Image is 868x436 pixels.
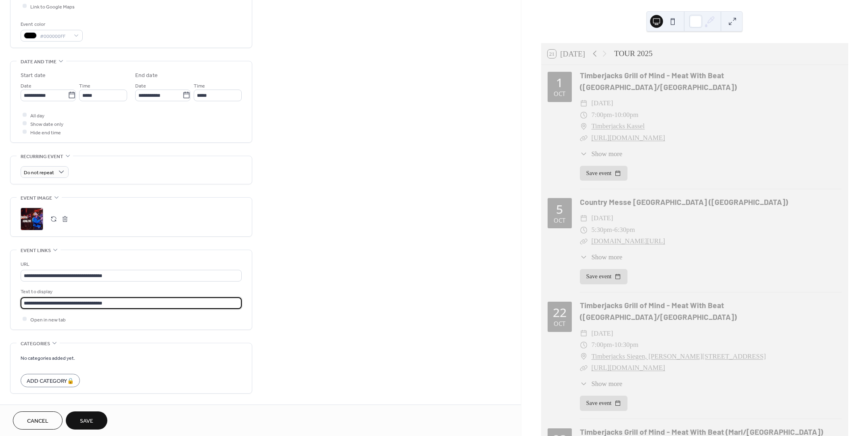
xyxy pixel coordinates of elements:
[580,379,588,389] div: ​
[580,379,623,389] button: ​Show more
[580,224,588,236] div: ​
[556,203,563,215] div: 5
[79,81,90,90] span: Time
[135,81,146,90] span: Date
[556,77,563,89] div: 1
[21,152,63,161] span: Recurring event
[580,351,588,363] div: ​
[591,149,622,159] span: Show more
[580,98,588,109] div: ​
[580,328,588,340] div: ​
[591,224,612,236] span: 5:30pm
[13,411,63,430] button: Cancel
[30,128,61,137] span: Hide end time
[194,81,205,90] span: Time
[21,260,240,269] div: URL
[24,168,54,177] span: Do not repeat
[591,121,644,132] a: Timberjacks Kassel
[21,354,75,362] span: No categories added yet.
[591,213,613,224] span: [DATE]
[580,252,623,262] button: ​Show more
[580,109,588,121] div: ​
[135,71,158,80] div: End date
[27,417,48,426] span: Cancel
[591,328,613,340] span: [DATE]
[580,396,628,411] button: Save event
[580,149,623,159] button: ​Show more
[554,321,565,327] div: Oct
[30,111,44,120] span: All day
[591,109,612,121] span: 7:00pm
[614,48,653,60] div: TOUR 2025
[21,340,50,348] span: Categories
[553,307,567,319] div: 22
[580,339,588,351] div: ​
[614,224,635,236] span: 6:30pm
[21,81,31,90] span: Date
[580,269,628,284] button: Save event
[591,98,613,109] span: [DATE]
[30,315,66,324] span: Open in new tab
[614,109,638,121] span: 10:00pm
[591,339,612,351] span: 7:00pm
[614,339,638,351] span: 10:30pm
[21,288,240,296] div: Text to display
[554,91,565,97] div: Oct
[580,252,588,262] div: ​
[80,417,93,426] span: Save
[21,208,43,230] div: ;
[580,300,737,321] a: Timberjacks Grill of Mind - Meat With Beat ([GEOGRAPHIC_DATA]/[GEOGRAPHIC_DATA])
[580,213,588,224] div: ​
[591,237,665,245] a: [DOMAIN_NAME][URL]
[580,362,588,374] div: ​
[612,224,615,236] span: -
[580,149,588,159] div: ​
[40,32,70,40] span: #000000FF
[580,121,588,132] div: ​
[612,109,615,121] span: -
[580,132,588,144] div: ​
[21,403,32,412] span: RSVP
[30,120,63,128] span: Show date only
[21,58,56,66] span: Date and time
[21,246,51,255] span: Event links
[554,217,565,223] div: Oct
[580,236,588,247] div: ​
[30,2,75,11] span: Link to Google Maps
[21,71,46,80] div: Start date
[591,134,665,142] a: [URL][DOMAIN_NAME]
[580,197,788,207] a: Country Messe [GEOGRAPHIC_DATA] ([GEOGRAPHIC_DATA])
[66,411,107,430] button: Save
[591,379,622,389] span: Show more
[580,166,628,181] button: Save event
[580,71,737,92] a: Timberjacks Grill of Mind - Meat With Beat ([GEOGRAPHIC_DATA]/[GEOGRAPHIC_DATA])
[21,194,52,202] span: Event image
[612,339,615,351] span: -
[591,252,622,262] span: Show more
[591,364,665,371] a: [URL][DOMAIN_NAME]
[21,20,81,29] div: Event color
[591,351,766,363] a: Timberjacks Siegen, [PERSON_NAME][STREET_ADDRESS]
